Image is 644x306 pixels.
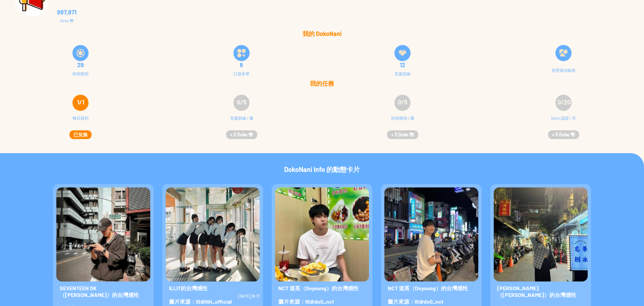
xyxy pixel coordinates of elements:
div: 6 [165,61,318,68]
div: Doko 認證 / 月 [551,115,576,128]
span: 0/5 [237,98,247,106]
img: Visruth.jpg not found [275,187,369,281]
div: 997,971 [57,9,76,15]
div: 支援前線 [394,71,411,76]
div: 街頭抓拍 / 週 [391,115,414,128]
img: Visruth.jpg not found [166,187,260,281]
img: frontLineSupply.svg [398,49,407,57]
div: Doko 幣 [57,18,76,23]
span: [DATE] 16:17 [238,294,260,298]
img: Visruth.jpg not found [56,187,150,281]
button: 已兌換 [69,130,92,139]
button: + 3 Doko 幣 [387,130,418,139]
div: 每日簽到 [72,115,89,128]
img: Visruth.jpg not found [384,187,478,281]
img: snapShot.svg [76,49,85,57]
img: Visruth.jpg not found [494,187,588,281]
span: 1/1 [77,98,84,106]
div: 街頭抓拍 [72,71,89,76]
span: 0/5 [398,98,408,106]
img: Doko_logo.svg [559,49,568,57]
span: 0/20 [557,98,571,106]
div: 29 [4,61,157,68]
div: 12 [326,61,479,68]
div: 支援前線 / 週 [230,115,253,128]
button: + 5 Doko 幣 [548,130,579,139]
div: 口袋名單 [233,71,250,76]
button: + 3 Doko 幣 [226,130,257,139]
img: bucketListIcon.svg [237,49,246,57]
div: 管理員功能表 [551,68,576,73]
